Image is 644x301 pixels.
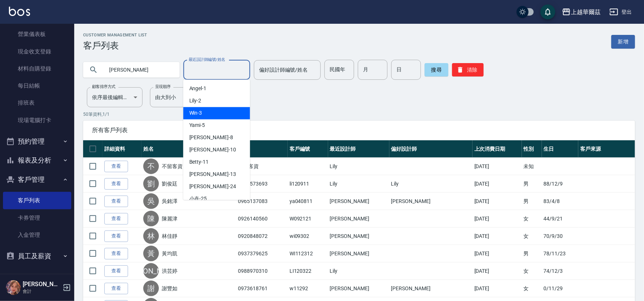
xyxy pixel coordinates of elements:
h2: Customer Management List [83,33,147,37]
td: 0920848072 [236,228,288,245]
td: [DATE] [473,210,522,228]
td: 0965137083 [236,193,288,210]
a: 卡券管理 [3,209,71,226]
a: 現場電腦打卡 [3,112,71,129]
span: 小卉 -25 [189,195,207,203]
div: 陳 [143,211,159,226]
div: 劉 [143,176,159,192]
div: 林 [143,228,159,244]
a: 客戶列表 [3,192,71,209]
td: 78/11/23 [542,245,579,262]
span: [PERSON_NAME] -24 [189,183,236,191]
td: Lily [328,158,389,175]
td: 88/12/9 [542,175,579,193]
td: [DATE] [473,228,522,245]
td: [DATE] [473,245,522,262]
div: 不 [143,158,159,174]
th: 生日 [542,140,579,158]
button: 預約管理 [3,132,71,151]
div: 上越華爾茲 [571,7,601,17]
td: [PERSON_NAME] [328,193,389,210]
td: 44/9/21 [542,210,579,228]
h3: 客戶列表 [83,40,147,51]
th: 客戶來源 [578,140,635,158]
td: 女 [522,262,542,280]
label: 最近設計師編號/姓名 [189,57,225,62]
div: 黃 [143,246,159,261]
div: [PERSON_NAME] [143,263,159,279]
td: 女 [522,228,542,245]
td: 女 [522,210,542,228]
h5: [PERSON_NAME] [23,281,61,288]
button: 搜尋 [425,63,448,76]
button: 清除 [452,63,484,76]
a: 查看 [104,213,128,225]
td: Lily [328,175,389,193]
span: 所有客戶列表 [92,127,626,134]
td: w11292 [288,280,328,297]
button: 上越華爾茲 [559,4,604,20]
a: 材料自購登錄 [3,60,71,77]
td: 0988970310 [236,262,288,280]
th: 詳細資料 [102,140,141,158]
a: 洪芸婷 [162,267,177,275]
img: Person [6,280,21,295]
td: 0926140560 [236,210,288,228]
td: W092121 [288,210,328,228]
th: 客戶編號 [288,140,328,158]
a: 劉俊廷 [162,180,177,187]
td: 74/12/3 [542,262,579,280]
a: 營業儀表板 [3,26,71,43]
button: save [540,4,555,19]
td: 83/4/8 [542,193,579,210]
label: 呈現順序 [155,84,171,89]
td: 男 [522,175,542,193]
a: 查看 [104,283,128,294]
th: 最近設計師 [328,140,389,158]
th: 姓名 [141,140,236,158]
td: 男 [522,245,542,262]
a: 查看 [104,248,128,259]
td: Lily [328,262,389,280]
div: 由大到小 [150,87,206,107]
th: 偏好設計師 [389,140,473,158]
a: 查看 [104,265,128,277]
span: Angel -1 [189,85,207,93]
td: 未知 [522,158,542,175]
span: Win -3 [189,109,202,117]
td: WI112312 [288,245,328,262]
td: 0/11/29 [542,280,579,297]
a: 查看 [104,161,128,172]
td: li120911 [288,175,328,193]
a: 現金收支登錄 [3,43,71,60]
a: 查看 [104,196,128,207]
td: [PERSON_NAME] [328,245,389,262]
td: 0905573693 [236,175,288,193]
div: 吳 [143,193,159,209]
td: 男 [522,193,542,210]
button: 登出 [607,5,635,19]
img: Logo [9,7,30,16]
td: [DATE] [473,193,522,210]
td: [DATE] [473,175,522,193]
a: 每日結帳 [3,77,71,94]
td: 0937379625 [236,245,288,262]
a: 謝豐如 [162,285,177,292]
a: 吳銘澤 [162,197,177,205]
span: [PERSON_NAME] -13 [189,171,236,179]
td: LI120322 [288,262,328,280]
a: 新增 [611,35,635,49]
a: 入金管理 [3,226,71,243]
td: [PERSON_NAME] [389,193,473,210]
div: 依序最後編輯時間 [87,87,143,107]
td: 70/9/30 [542,228,579,245]
td: [PERSON_NAME] [328,210,389,228]
a: 查看 [104,178,128,190]
a: 排班表 [3,94,71,111]
span: Yami -5 [189,122,205,130]
td: 不留客資 [236,158,288,175]
span: [PERSON_NAME] -8 [189,134,233,142]
label: 顧客排序方式 [92,84,115,89]
td: [DATE] [473,158,522,175]
td: [PERSON_NAME] [328,280,389,297]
